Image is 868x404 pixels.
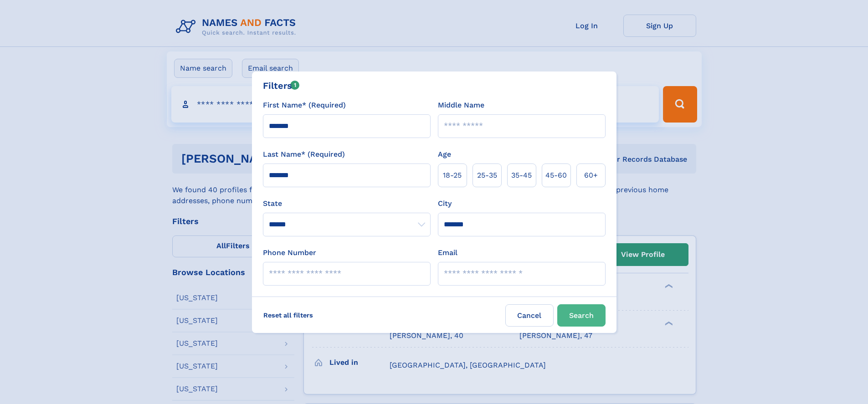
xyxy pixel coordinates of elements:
span: 35‑45 [511,170,532,181]
span: 25‑35 [477,170,497,181]
label: Age [438,149,451,160]
label: Middle Name [438,100,484,111]
div: Filters [263,79,300,92]
span: 18‑25 [443,170,462,181]
label: First Name* (Required) [263,100,346,111]
span: 45‑60 [545,170,567,181]
label: Last Name* (Required) [263,149,345,160]
label: Phone Number [263,247,316,258]
label: City [438,198,452,209]
label: Email [438,247,457,258]
label: State [263,198,431,209]
label: Reset all filters [257,304,319,326]
button: Search [557,304,606,327]
span: 60+ [584,170,598,181]
label: Cancel [505,304,554,327]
